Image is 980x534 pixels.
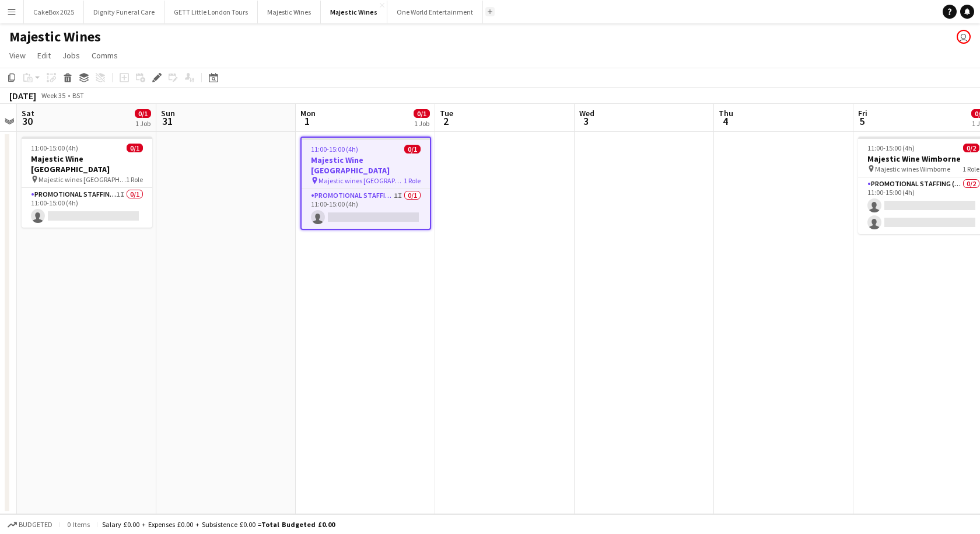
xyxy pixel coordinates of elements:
span: 1 Role [126,175,143,184]
h3: Majestic Wine [GEOGRAPHIC_DATA] [22,153,152,174]
a: Edit [33,48,55,63]
h3: Majestic Wine [GEOGRAPHIC_DATA] [302,155,430,176]
span: Week 35 [38,91,68,100]
a: Jobs [58,48,85,63]
span: 30 [20,114,34,128]
span: 0/1 [414,109,430,118]
span: 1 Role [963,165,979,173]
span: 0 items [64,520,92,529]
span: Sat [22,108,34,118]
span: 0/1 [127,144,143,152]
app-card-role: Promotional Staffing (Flyering Staff)1I0/111:00-15:00 (4h) [22,188,152,228]
span: Mon [300,108,316,118]
span: 3 [577,114,594,128]
div: BST [72,91,84,100]
span: Thu [719,108,733,118]
button: Majestic Wines [258,1,321,23]
span: Tue [440,108,453,118]
a: Comms [87,48,123,63]
div: Salary £0.00 + Expenses £0.00 + Subsistence £0.00 = [102,520,335,529]
span: 1 [299,114,316,128]
h1: Majestic Wines [9,28,101,46]
span: 0/2 [963,144,979,152]
button: One World Entertainment [387,1,483,23]
span: Jobs [62,50,80,61]
span: Budgeted [19,521,52,529]
a: View [5,48,30,63]
span: Wed [579,108,594,118]
span: 0/1 [404,145,421,153]
span: Majestic wines [GEOGRAPHIC_DATA] [38,175,126,184]
span: 0/1 [135,109,151,118]
span: Edit [37,50,51,61]
app-job-card: 11:00-15:00 (4h)0/1Majestic Wine [GEOGRAPHIC_DATA] Majestic wines [GEOGRAPHIC_DATA]1 RolePromotio... [22,137,152,228]
app-user-avatar: Nina Mackay [957,30,971,44]
span: 5 [856,114,867,128]
span: Majestic wines Wimborne [875,165,950,173]
span: 11:00-15:00 (4h) [311,145,358,153]
button: CakeBox 2025 [24,1,84,23]
button: Budgeted [6,518,54,531]
button: Dignity Funeral Care [84,1,164,23]
span: View [9,50,26,61]
span: Majestic wines [GEOGRAPHIC_DATA] [318,176,404,185]
span: Sun [161,108,175,118]
button: Majestic Wines [321,1,387,23]
span: 31 [159,114,175,128]
app-job-card: 11:00-15:00 (4h)0/1Majestic Wine [GEOGRAPHIC_DATA] Majestic wines [GEOGRAPHIC_DATA]1 RolePromotio... [300,137,431,230]
span: Total Budgeted £0.00 [261,520,335,529]
div: 1 Job [414,119,429,128]
span: 1 Role [404,176,421,185]
span: Comms [92,50,118,61]
span: Fri [858,108,867,118]
span: 4 [717,114,733,128]
span: 11:00-15:00 (4h) [31,144,78,152]
span: 11:00-15:00 (4h) [867,144,915,152]
span: 2 [438,114,453,128]
div: 1 Job [135,119,150,128]
app-card-role: Promotional Staffing (Flyering Staff)1I0/111:00-15:00 (4h) [302,189,430,229]
button: GETT Little London Tours [164,1,258,23]
div: [DATE] [9,90,36,102]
